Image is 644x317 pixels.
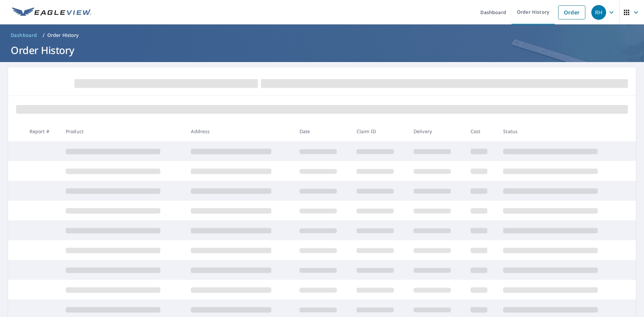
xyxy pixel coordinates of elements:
a: Dashboard [8,30,40,41]
nav: breadcrumb [8,30,636,41]
img: EV Logo [12,7,91,17]
th: Status [498,121,623,141]
th: Product [60,121,185,141]
p: Order History [47,32,79,39]
h1: Order History [8,43,636,57]
th: Date [294,121,351,141]
li: / [43,31,45,39]
th: Claim ID [351,121,408,141]
a: Order [558,5,585,19]
th: Address [185,121,294,141]
span: Dashboard [11,32,37,39]
th: Delivery [408,121,465,141]
div: RH [591,5,606,20]
th: Cost [465,121,498,141]
th: Report # [24,121,60,141]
